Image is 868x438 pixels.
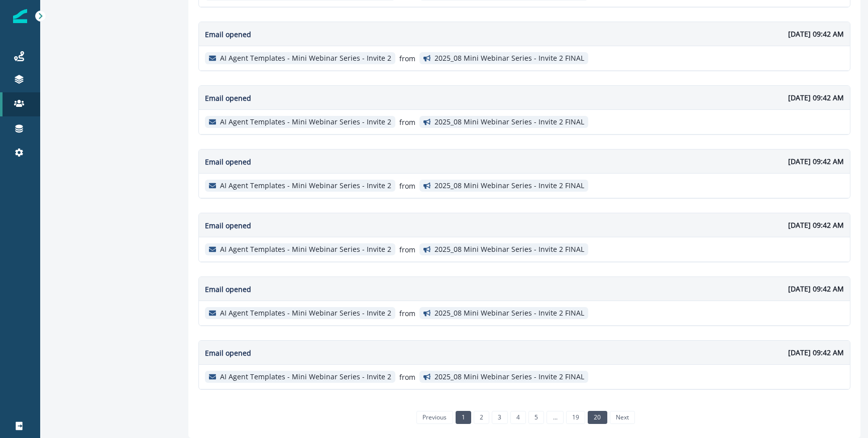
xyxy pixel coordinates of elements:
p: from [399,308,415,319]
p: Email opened [205,93,251,103]
a: Page 19 [566,411,585,424]
p: [DATE] 09:42 AM [788,92,844,103]
ul: Pagination [414,411,635,424]
p: Email opened [205,348,251,358]
p: AI Agent Templates - Mini Webinar Series - Invite 2 [220,118,391,126]
p: AI Agent Templates - Mini Webinar Series - Invite 2 [220,182,391,190]
a: Page 5 [528,411,544,424]
p: AI Agent Templates - Mini Webinar Series - Invite 2 [220,245,391,254]
p: 2025_08 Mini Webinar Series - Invite 2 FINAL [435,118,584,126]
p: AI Agent Templates - Mini Webinar Series - Invite 2 [220,309,391,318]
p: Email opened [205,220,251,231]
p: from [399,53,415,64]
p: from [399,372,415,382]
a: Page 4 [510,411,526,424]
a: Jump forward [547,411,563,424]
p: [DATE] 09:42 AM [788,29,844,39]
a: Page 3 [492,411,507,424]
p: AI Agent Templates - Mini Webinar Series - Invite 2 [220,373,391,381]
a: Page 2 [474,411,489,424]
p: from [399,244,415,255]
p: 2025_08 Mini Webinar Series - Invite 2 FINAL [435,245,584,254]
p: [DATE] 09:42 AM [788,347,844,358]
a: Next page [610,411,635,424]
p: Email opened [205,157,251,167]
img: Inflection [13,9,27,23]
p: [DATE] 09:42 AM [788,156,844,167]
a: Page 20 [588,411,607,424]
p: 2025_08 Mini Webinar Series - Invite 2 FINAL [435,182,584,190]
a: Page 1 is your current page [456,411,471,424]
p: [DATE] 09:42 AM [788,220,844,230]
p: AI Agent Templates - Mini Webinar Series - Invite 2 [220,54,391,63]
p: [DATE] 09:42 AM [788,283,844,294]
p: 2025_08 Mini Webinar Series - Invite 2 FINAL [435,373,584,381]
p: from [399,117,415,127]
p: Email opened [205,284,251,295]
p: 2025_08 Mini Webinar Series - Invite 2 FINAL [435,54,584,63]
p: Email opened [205,29,251,40]
p: from [399,181,415,191]
p: 2025_08 Mini Webinar Series - Invite 2 FINAL [435,309,584,318]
